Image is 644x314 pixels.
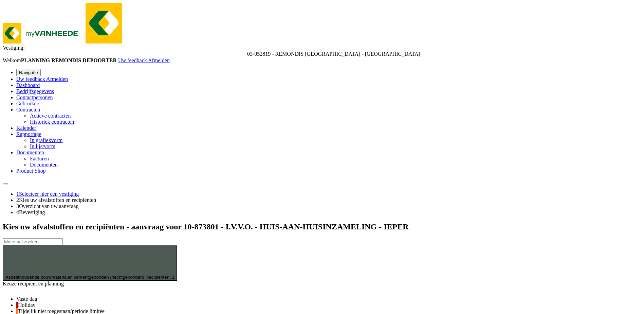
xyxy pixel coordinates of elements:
img: myVanheede [3,23,84,43]
a: Gebruikers [16,101,40,106]
li: Vaste dag [16,296,641,302]
span: Selecteer hier een vestiging [19,191,79,197]
span: Bevestiging [19,209,45,215]
a: Afmelden [46,76,68,82]
button: Asbesthoudende bouwmaterialen cementgebonden (hechtgebonden) Recipiënten: 1 [3,245,177,281]
a: Actieve contracten [30,113,71,119]
a: Kalender [16,125,36,131]
a: Product Shop [16,168,46,174]
a: Documenten [30,162,58,168]
span: 3 [16,203,19,209]
a: 1Selecteer hier een vestiging [16,191,79,197]
a: In grafiekvorm [30,137,62,143]
span: Recipiënten: 1 [146,275,174,280]
span: 03-052819 - REMONDIS WEST-VLAANDEREN - OOSTENDE [247,51,420,57]
span: Welkom [3,57,118,63]
span: Uw feedback [16,76,45,82]
strong: PLANNING REMONDIS DEPOORTER [21,57,117,63]
span: Kies uw afvalstoffen en recipiënten [19,197,96,203]
a: Uw feedback [118,57,148,63]
a: In lijstvorm [30,143,55,149]
h2: Kies uw afvalstoffen en recipiënten - aanvraag voor 10-873801 - I.V.V.O. - HUIS-AAN-HUISINZAMELIN... [3,222,641,231]
a: Facturen [30,156,49,161]
span: 4 [16,209,19,215]
a: Uw feedback [16,76,46,82]
span: 1 [16,191,19,197]
a: Afmelden [148,57,170,63]
span: 2 [16,197,19,203]
input: Materiaal zoeken [3,238,63,245]
a: Contactpersonen [16,94,53,100]
span: Asbesthoudende bouwmaterialen cementgebonden (hechtgebonden) [5,275,144,280]
span: Uw feedback [118,57,147,63]
button: Navigatie [16,69,41,76]
a: Rapportage [16,131,41,137]
a: Dashboard [16,82,40,88]
img: myVanheede [86,3,122,43]
a: Documenten [16,150,44,155]
div: Keuze recipiënt en planning [3,281,641,287]
li: Holiday [16,302,641,308]
span: Overzicht van uw aanvraag [19,203,78,209]
a: Bedrijfsgegevens [16,88,54,94]
a: Historiek contracten [30,119,74,125]
span: Navigatie [19,70,38,75]
a: Contracten [16,107,40,112]
span: Vestiging: [3,45,25,51]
